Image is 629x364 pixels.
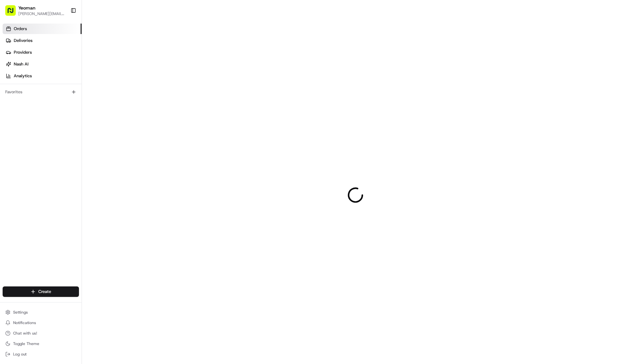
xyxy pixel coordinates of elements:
span: Knowledge Base [13,95,50,101]
span: Create [38,289,51,295]
a: 📗Knowledge Base [4,92,53,104]
a: 💻API Documentation [53,92,108,104]
span: Providers [14,49,32,55]
p: Welcome 👋 [7,26,119,37]
a: Deliveries [3,35,82,46]
button: Yeoman [18,5,35,11]
button: Notifications [3,318,79,327]
div: We're available if you need us! [22,69,83,74]
a: Analytics [3,71,82,81]
button: Yeoman[PERSON_NAME][EMAIL_ADDRESS][DOMAIN_NAME] [3,3,68,18]
img: 1736555255976-a54dd68f-1ca7-489b-9aae-adbdc363a1c4 [7,63,18,74]
div: 💻 [55,96,61,101]
div: 📗 [7,96,12,101]
a: Nash AI [3,59,82,69]
span: Log out [13,352,27,357]
button: Chat with us! [3,329,79,338]
button: Settings [3,308,79,317]
button: [PERSON_NAME][EMAIL_ADDRESS][DOMAIN_NAME] [18,11,65,16]
button: Toggle Theme [3,339,79,348]
span: Notifications [13,320,36,325]
button: Start new chat [111,64,119,72]
span: Chat with us! [13,331,37,336]
button: Log out [3,350,79,359]
img: Nash [7,7,20,20]
span: API Documentation [62,95,105,101]
button: Create [3,286,79,297]
span: Orders [14,26,27,32]
a: Orders [3,24,82,34]
a: Powered byPylon [46,111,79,116]
input: Clear [17,42,108,49]
span: Nash AI [14,61,29,67]
span: Analytics [14,73,32,79]
a: Providers [3,47,82,58]
span: Deliveries [14,38,32,44]
div: Favorites [3,87,79,97]
div: Start new chat [22,63,107,69]
span: Toggle Theme [13,341,39,346]
span: Pylon [65,111,79,116]
span: Settings [13,310,28,315]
